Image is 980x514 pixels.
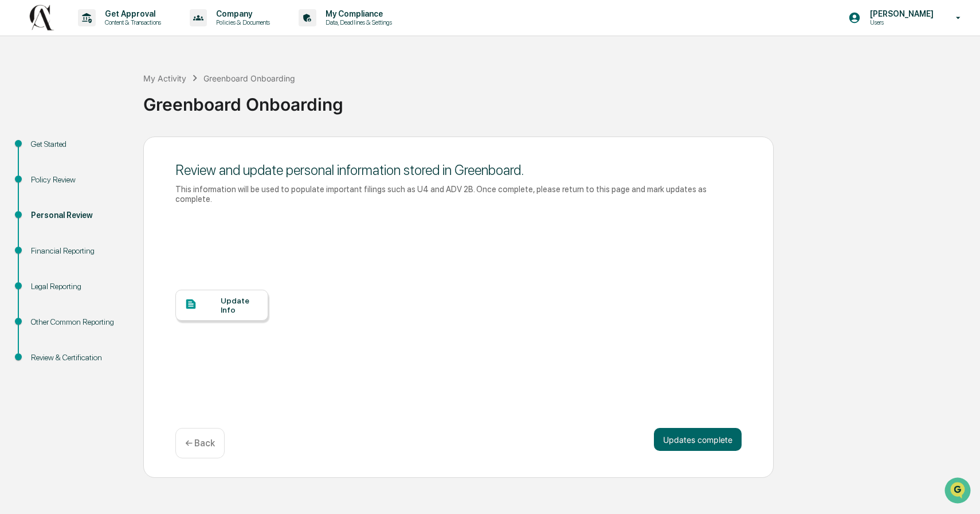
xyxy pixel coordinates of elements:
div: Review & Certification [31,352,125,364]
span: Data Lookup [23,166,72,178]
span: Preclearance [23,145,74,156]
div: We're available if you need us! [39,99,145,108]
p: My Compliance [316,9,398,18]
div: Start new chat [39,88,188,99]
a: 🔎Data Lookup [7,162,77,182]
div: Get Started [31,138,125,150]
div: Other Common Reporting [31,316,125,328]
p: How can we help? [11,24,209,42]
div: Greenboard Onboarding [143,85,974,115]
div: Financial Reporting [31,245,125,257]
div: Personal Review [31,209,125,221]
div: Policy Review [31,174,125,186]
img: 1746055101610-c473b297-6a78-478c-a979-82029cc54cd1 [11,88,32,108]
div: Greenboard Onboarding [203,73,295,83]
p: ← Back [185,438,215,449]
div: 🔎 [11,168,21,177]
p: Policies & Documents [207,18,276,26]
div: My Activity [143,73,186,83]
button: Start new chat [195,91,209,105]
button: Updates complete [654,428,742,451]
div: 🗄️ [83,146,92,155]
span: Pylon [114,194,139,203]
div: Update Info [221,296,259,314]
span: Attestations [95,145,142,156]
p: Data, Deadlines & Settings [316,18,398,26]
p: Company [207,9,276,18]
p: Content & Transactions [96,18,167,26]
a: 🗄️Attestations [79,140,147,161]
div: Legal Reporting [31,281,125,293]
p: Users [861,18,939,26]
a: Powered byPylon [81,194,139,203]
div: Review and update personal information stored in Greenboard. [175,162,742,178]
div: This information will be used to populate important filings such as U4 and ADV 2B. Once complete,... [175,184,742,204]
img: logo [28,5,55,30]
iframe: Open customer support [943,476,974,507]
p: [PERSON_NAME] [861,9,939,18]
a: 🖐️Preclearance [7,140,79,161]
p: Get Approval [96,9,167,18]
div: 🖐️ [11,146,21,155]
